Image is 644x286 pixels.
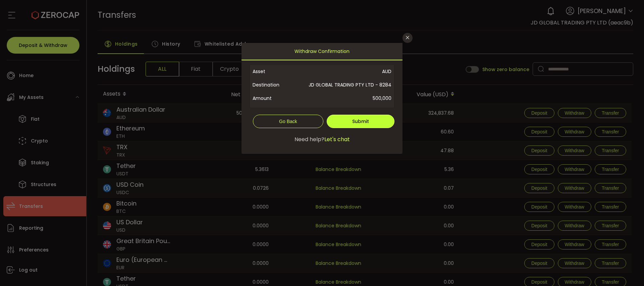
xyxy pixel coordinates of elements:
span: Let's chat [324,135,350,144]
div: dialog [241,43,402,154]
span: Amount [253,92,295,105]
span: JD GLOBAL TRADING PTY LTD - 8284 [295,78,391,92]
button: Submit [327,115,394,128]
span: Go Back [279,119,297,124]
iframe: Chat Widget [564,214,644,286]
span: Asset [253,65,295,78]
button: Go Back [253,115,323,128]
div: 聊天小组件 [564,214,644,286]
span: 500,000 [295,92,391,105]
span: Need help? [294,135,324,144]
span: Destination [253,78,295,92]
span: Submit [352,118,369,125]
span: Withdraw Confirmation [294,43,350,60]
button: Close [402,33,413,43]
span: AUD [295,65,391,78]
